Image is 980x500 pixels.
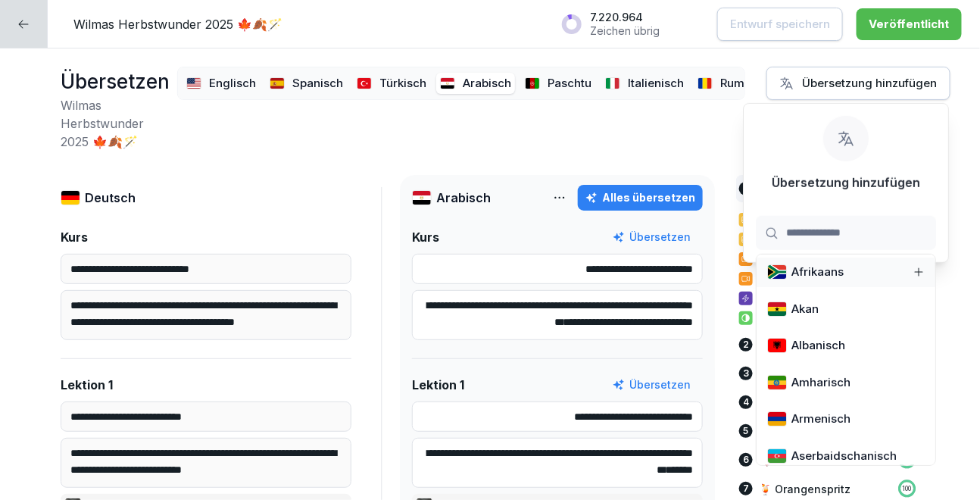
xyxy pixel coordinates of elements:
[186,77,202,89] img: us.svg
[585,189,695,206] div: Alles übersetzen
[590,11,660,24] p: 7.220.964
[412,190,432,205] img: eg.svg
[61,376,113,394] p: Lektion 1
[717,8,843,41] button: Entwurf speichern
[766,67,950,100] button: Übersetzung hinzufügen
[209,75,256,92] p: Englisch
[739,338,753,352] div: 2
[525,77,541,89] img: af.svg
[767,264,787,280] img: za.svg
[578,185,703,211] button: Alles übersetzen
[857,8,962,40] button: Veröffentlicht
[791,301,819,318] p: Akan
[61,190,80,205] img: de.svg
[767,338,787,353] img: al.svg
[772,173,920,192] p: Übersetzung hinzufügen
[730,16,830,33] p: Entwurf speichern
[720,75,781,92] p: Rumänisch
[739,182,753,195] div: 1
[613,229,691,245] button: Übersetzen
[85,189,136,207] p: Deutsch
[292,75,343,92] p: Spanisch
[759,481,850,497] p: 🍹 Orangenspritz
[628,75,684,92] p: Italienisch
[357,77,373,89] img: tr.svg
[61,96,170,151] h2: Wilmas Herbstwunder 2025 🍁🍂🪄
[548,75,591,92] p: Paschtu
[590,24,660,38] p: Zeichen übrig
[613,377,691,393] button: Übersetzen
[791,448,897,465] p: Aserbaidschanisch
[412,228,439,246] p: Kurs
[739,424,753,438] div: 5
[554,5,704,43] button: 7.220.964Zeichen übrig
[61,228,88,246] p: Kurs
[739,367,753,380] div: 3
[779,75,938,92] div: Übersetzung hinzufügen
[463,75,511,92] p: Arabisch
[739,482,753,495] div: 7
[270,77,286,89] img: es.svg
[698,77,713,89] img: ro.svg
[739,453,753,467] div: 6
[440,77,456,89] img: eg.svg
[767,411,787,427] img: am.svg
[379,75,426,92] p: Türkisch
[791,337,845,355] p: Albanisch
[412,376,464,394] p: Lektion 1
[61,67,170,96] h1: Übersetzen
[605,77,621,89] img: it.svg
[767,375,787,390] img: et.svg
[903,484,912,493] p: 100
[791,411,850,428] p: Armenisch
[767,448,787,464] img: az.svg
[791,264,844,281] p: Afrikaans
[869,16,950,33] div: Veröffentlicht
[791,374,850,392] p: Amharisch
[739,395,753,409] div: 4
[767,302,787,317] img: gh.svg
[73,15,282,33] p: Wilmas Herbstwunder 2025 🍁🍂🪄
[436,189,491,207] p: Arabisch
